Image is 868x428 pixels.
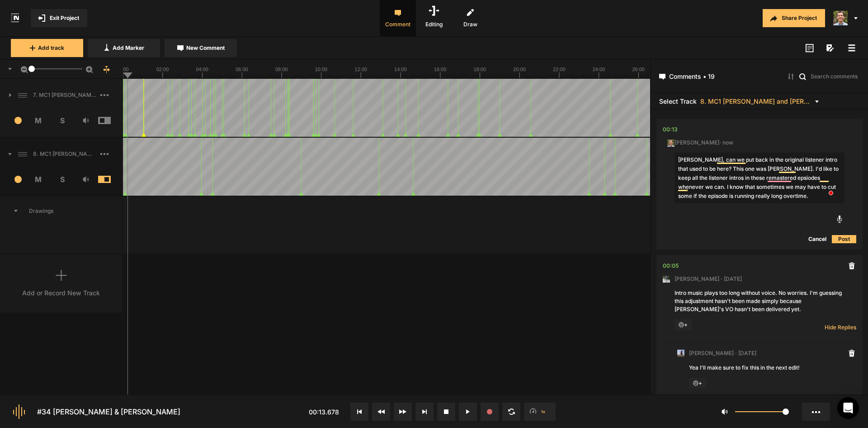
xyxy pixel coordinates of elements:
text: 06:00 [236,67,248,72]
text: 02:00 [156,67,169,72]
button: Share Project [763,9,825,27]
span: Exit Project [50,14,79,22]
header: Comments • 19 [651,60,868,93]
img: 424769395311cb87e8bb3f69157a6d24 [667,139,675,147]
button: New Comment [165,39,237,57]
textarea: To enrich screen reader interactions, please activate Accessibility in Grammarly extension settings [675,153,844,203]
span: Hide Replies [825,323,856,331]
span: [PERSON_NAME] · now [667,139,733,147]
text: 22:00 [553,67,566,72]
span: S [50,174,74,185]
text: 24:00 [593,67,605,72]
div: Yea I'll make sure to fix this in the next edit! [689,364,844,372]
span: M [27,115,51,126]
div: 00:13 [663,125,678,134]
text: 18:00 [474,67,486,72]
span: Add Marker [113,44,144,52]
span: Add track [38,44,64,52]
text: 12:00 [354,67,367,72]
button: 1x [524,403,556,421]
div: Add or Record New Track [22,288,100,298]
div: 00:05.973 [663,261,679,270]
img: ACg8ocJ5zrP0c3SJl5dKscm-Goe6koz8A9fWD7dpguHuX8DX5VIxymM=s96-c [677,350,684,357]
span: 7. MC1 [PERSON_NAME] and [PERSON_NAME] Hard Lock Copy 01 [29,91,100,99]
div: Open Intercom Messenger [837,397,859,419]
span: [PERSON_NAME] · [DATE] [675,275,742,283]
button: Cancel [803,234,832,245]
text: 08:00 [275,67,288,72]
text: 16:00 [434,67,447,72]
span: S [50,115,74,126]
img: 424769395311cb87e8bb3f69157a6d24 [833,11,848,25]
button: Add Marker [88,39,160,57]
span: M [27,174,51,185]
span: 8. MC1 [PERSON_NAME] and [PERSON_NAME] Hard Lock Copy 01 [700,98,813,105]
text: 10:00 [315,67,328,72]
span: + [689,378,706,389]
button: Post [832,234,856,245]
input: Search comments [810,72,860,81]
text: 20:00 [513,67,526,72]
span: New Comment [186,44,225,52]
div: Intro music plays too long without voice. No worries. I'm guessing this adjustment hasn't been ma... [675,289,844,313]
span: [PERSON_NAME] · [DATE] [689,349,756,357]
img: ACg8ocLxXzHjWyafR7sVkIfmxRufCxqaSAR27SDjuE-ggbMy1qqdgD8=s96-c [663,275,670,283]
div: #34 [PERSON_NAME] & [PERSON_NAME] [37,406,180,417]
button: Exit Project [31,9,87,27]
span: 00:13.678 [309,408,339,416]
text: 04:00 [196,67,208,72]
text: 14:00 [394,67,407,72]
text: 26:00 [632,67,645,72]
span: + [675,319,692,330]
span: 8. MC1 [PERSON_NAME] and [PERSON_NAME] Hard Lock Copy 01 [29,150,100,158]
button: Add track [11,39,83,57]
header: Select Track [651,93,868,110]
